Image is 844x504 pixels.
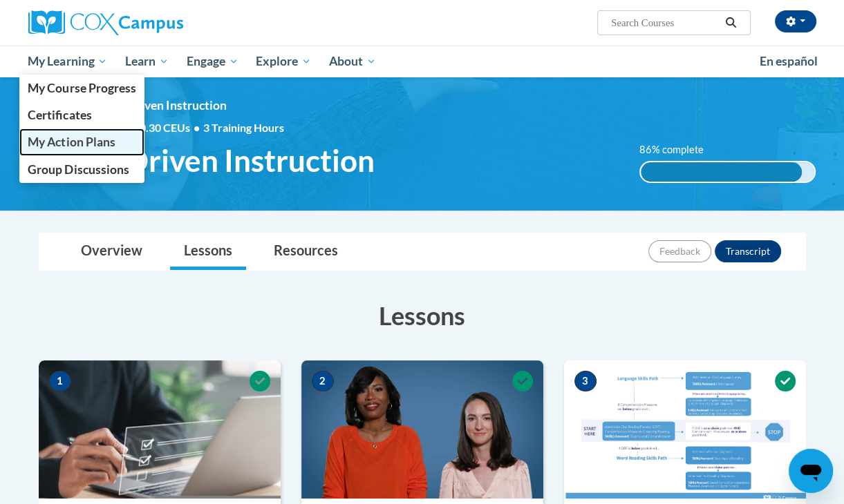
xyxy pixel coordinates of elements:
[170,233,246,270] a: Lessons
[140,120,203,135] span: 0.30 CEUs
[256,53,311,70] span: Explore
[49,371,71,391] span: 1
[19,46,117,77] a: My Learning
[641,162,802,182] div: 93%
[28,53,107,70] span: My Learning
[28,108,91,122] span: Certificates
[39,360,281,498] img: Course Image
[125,53,169,70] span: Learn
[19,128,145,155] a: My Action Plans
[39,298,806,333] h3: Lessons
[312,371,334,391] span: 2
[720,14,741,31] button: Search
[648,240,711,262] button: Feedback
[19,75,145,101] a: My Course Progress
[564,360,806,498] img: Course Image
[610,14,720,31] input: Search Courses
[28,135,115,149] span: My Action Plans
[260,233,352,270] a: Resources
[203,121,284,134] span: 3 Training Hours
[116,46,178,77] a: Learn
[751,47,827,76] a: En español
[329,53,376,70] span: About
[19,156,145,183] a: Group Discussions
[48,142,375,179] span: Data-Driven Instruction
[639,142,719,157] label: 86% complete
[775,10,816,32] button: Account Settings
[28,10,183,35] img: Cox Campus
[18,46,827,77] div: Main menu
[187,53,238,70] span: Engage
[715,240,781,262] button: Transcript
[247,46,320,77] a: Explore
[194,121,200,134] span: •
[28,10,277,35] a: Cox Campus
[301,360,543,498] img: Course Image
[760,54,818,68] span: En español
[28,162,129,177] span: Group Discussions
[574,371,597,391] span: 3
[178,46,247,77] a: Engage
[97,98,227,113] span: Data-Driven Instruction
[320,46,385,77] a: About
[19,101,145,128] a: Certificates
[67,233,156,270] a: Overview
[28,81,135,95] span: My Course Progress
[789,449,833,493] iframe: Button to launch messaging window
